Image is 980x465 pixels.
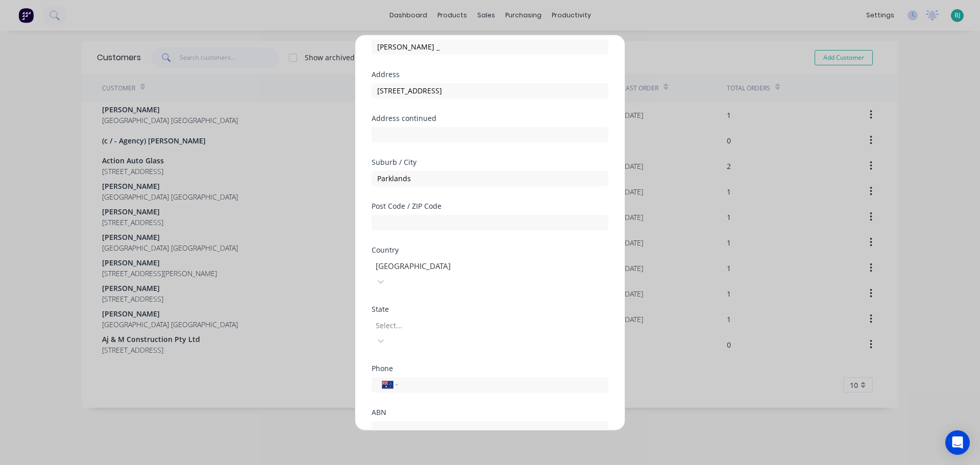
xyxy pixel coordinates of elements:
div: Country [372,246,608,253]
div: Post Code / ZIP Code [372,202,608,209]
div: Suburb / City [372,158,608,165]
div: Open Intercom Messenger [945,430,970,455]
div: Phone [372,364,608,372]
div: ABN [372,408,608,415]
div: Address continued [372,114,608,121]
div: State [372,305,608,312]
div: Address [372,70,608,78]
